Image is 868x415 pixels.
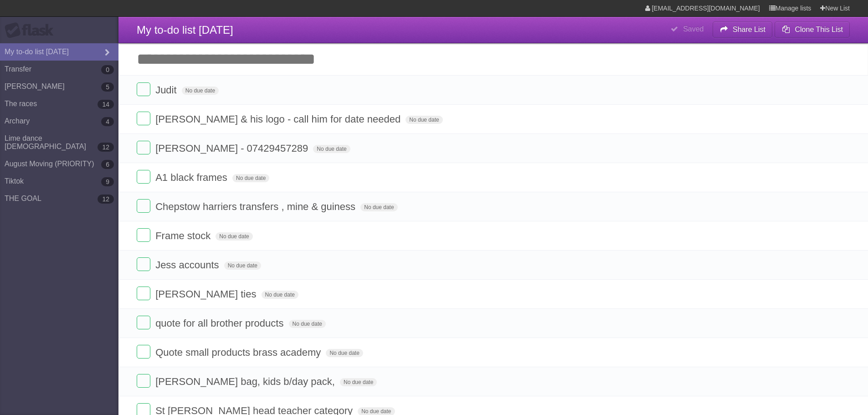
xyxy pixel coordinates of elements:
[98,143,114,152] b: 12
[137,112,150,125] label: Done
[340,378,377,386] span: No due date
[216,232,252,241] span: No due date
[137,199,150,213] label: Done
[98,195,114,204] b: 12
[101,177,114,186] b: 9
[137,141,150,154] label: Done
[98,100,114,109] b: 14
[155,318,286,329] span: quote for all brother products
[733,26,765,33] b: Share List
[155,113,403,125] span: [PERSON_NAME] & his logo - call him for date needed
[101,65,114,74] b: 0
[262,291,298,299] span: No due date
[137,316,150,329] label: Done
[155,84,179,96] span: Judit
[155,376,337,387] span: [PERSON_NAME] bag, kids b/day pack,
[137,170,150,184] label: Done
[182,87,219,95] span: No due date
[313,145,350,153] span: No due date
[406,116,442,124] span: No due date
[155,172,230,183] span: A1 black frames
[360,203,397,211] span: No due date
[683,25,704,33] b: Saved
[137,228,150,242] label: Done
[137,82,150,96] label: Done
[232,174,269,182] span: No due date
[326,349,363,357] span: No due date
[155,201,358,212] span: Chepstow harriers transfers , mine & guiness
[101,82,114,92] b: 5
[155,143,310,154] span: [PERSON_NAME] - 07429457289
[137,374,150,388] label: Done
[137,287,150,300] label: Done
[155,259,221,271] span: Jess accounts
[101,160,114,169] b: 6
[775,21,850,38] button: Clone This List
[137,24,233,36] span: My to-do list [DATE]
[713,21,773,38] button: Share List
[289,320,326,328] span: No due date
[224,261,261,270] span: No due date
[101,117,114,126] b: 4
[795,26,843,33] b: Clone This List
[137,257,150,271] label: Done
[155,347,323,358] span: Quote small products brass academy
[5,22,59,39] div: Flask
[155,230,213,241] span: Frame stock
[137,345,150,359] label: Done
[155,288,258,300] span: [PERSON_NAME] ties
